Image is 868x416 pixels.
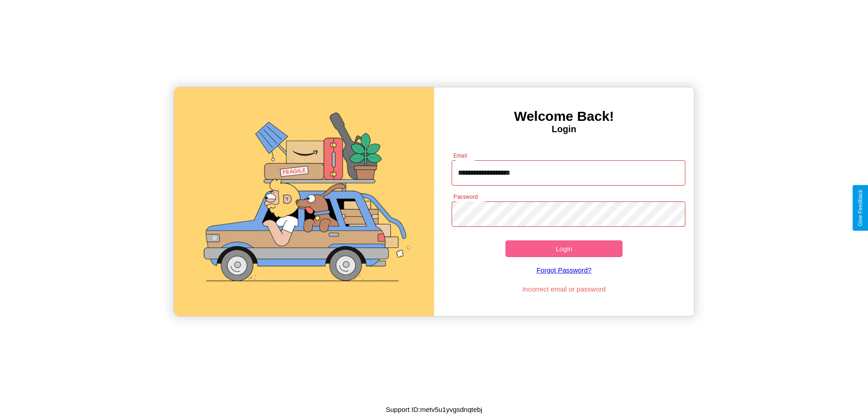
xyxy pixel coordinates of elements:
[857,190,863,226] div: Give Feedback
[434,124,694,134] h4: Login
[174,87,434,316] img: gif
[434,109,694,124] h3: Welcome Back!
[447,257,681,283] a: Forgot Password?
[453,193,477,201] label: Password
[453,152,467,159] label: Email
[386,403,482,416] p: Support ID: metv5u1yvgsdnqtebj
[447,283,681,295] p: Incorrect email or password
[505,240,623,257] button: Login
